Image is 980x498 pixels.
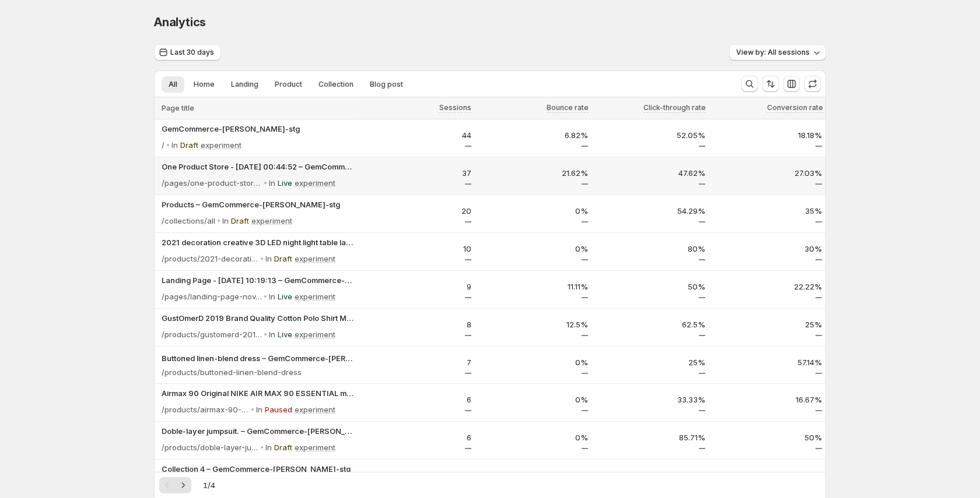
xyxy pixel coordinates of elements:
[162,442,258,453] p: /products/doble-layer-jumpsuit
[595,394,705,405] p: 33.33%
[162,215,215,227] p: /collections/all
[162,236,354,248] button: 2021 decoration creative 3D LED night light table lamp children bedroo – GemCommerce-[PERSON_NAME...
[712,281,822,292] p: 22.22%
[175,477,191,493] button: Next
[478,205,589,217] p: 0%
[265,253,272,264] p: In
[547,103,589,112] span: Bounce rate
[595,319,705,330] p: 62.5%
[712,432,822,443] p: 50%
[162,329,262,340] p: /products/gustomerd-2019-brand-quality-cotton-polo-shirt-men-solid-slim-fit-short-sleeve-polos-me...
[162,199,354,210] button: Products – GemCommerce-[PERSON_NAME]-stg
[154,15,206,29] span: Analytics
[361,167,471,179] p: 37
[295,253,335,264] p: experiment
[595,469,705,481] p: 40%
[278,291,292,302] p: Live
[729,44,826,61] button: View by: All sessions
[265,404,292,415] p: Paused
[478,129,589,141] p: 6.82%
[762,76,779,92] button: Sort the results
[295,291,335,302] p: experiment
[154,44,221,61] button: Last 30 days
[222,215,229,227] p: In
[295,404,335,415] p: experiment
[201,139,242,151] p: experiment
[478,394,589,405] p: 0%
[162,352,354,364] button: Buttoned linen-blend dress – GemCommerce-[PERSON_NAME]-stg
[162,253,258,264] p: /products/2021-decoration-creative-3d-led-night-light-table-lamp-children-bedroom-child-gift-home
[162,177,262,189] p: /pages/one-product-store-sep-7-00-44-52
[370,80,403,89] span: Blog post
[361,356,471,368] p: 7
[478,319,589,330] p: 12.5%
[162,312,354,324] p: GustOmerD 2019 Brand Quality Cotton Polo Shirt Men Solid Slim Fit Shor – GemCommerce-[PERSON_NAME...
[278,177,292,189] p: Live
[478,243,589,255] p: 0%
[736,48,810,57] span: View by: All sessions
[194,80,215,89] span: Home
[278,329,292,340] p: Live
[162,274,354,286] p: Landing Page - [DATE] 10:19:13 – GemCommerce-[PERSON_NAME]-stg
[712,356,822,368] p: 57.14%
[712,129,822,141] p: 18.18%
[203,479,215,491] span: 1 / 4
[269,329,275,340] p: In
[162,463,354,475] button: Collection 4 – GemCommerce-[PERSON_NAME]-stg
[231,215,249,227] p: Draft
[712,394,822,405] p: 16.67%
[256,404,262,415] p: In
[162,387,354,399] button: Airmax 90 Original NIKE AIR MAX 90 ESSENTIAL men's Running Shoes Sport – GemCommerce-[PERSON_NAME...
[231,80,258,89] span: Landing
[478,281,589,292] p: 11.11%
[595,129,705,141] p: 52.05%
[269,291,275,302] p: In
[361,469,471,481] p: 5
[162,139,164,151] p: /
[274,253,292,264] p: Draft
[162,123,354,135] button: GemCommerce-[PERSON_NAME]-stg
[478,469,589,481] p: 20%
[767,103,823,112] span: Conversion rate
[275,80,302,89] span: Product
[361,319,471,330] p: 8
[439,103,471,112] span: Sessions
[595,205,705,217] p: 54.29%
[171,139,178,151] p: In
[318,80,353,89] span: Collection
[478,167,589,179] p: 21.62%
[169,80,177,89] span: All
[361,394,471,405] p: 6
[712,469,822,481] p: 20%
[361,205,471,217] p: 20
[159,477,191,493] nav: Pagination
[265,442,272,453] p: In
[712,167,822,179] p: 27.03%
[162,404,249,415] p: /products/airmax-90-original-nike-air-max-90-essential-mens-running-shoes-sport-outdoor-sneakers-...
[162,161,354,172] button: One Product Store - [DATE] 00:44:52 – GemCommerce-[PERSON_NAME]-stg
[712,205,822,217] p: 35%
[269,177,275,189] p: In
[595,356,705,368] p: 25%
[295,442,335,453] p: experiment
[595,167,705,179] p: 47.62%
[478,356,589,368] p: 0%
[274,442,292,453] p: Draft
[251,215,292,227] p: experiment
[170,48,214,57] span: Last 30 days
[162,366,302,378] p: /products/buttoned-linen-blend-dress
[162,425,354,437] button: Doble-layer jumpsuit. – GemCommerce-[PERSON_NAME]-stg
[361,243,471,255] p: 10
[361,129,471,141] p: 44
[361,281,471,292] p: 9
[478,432,589,443] p: 0%
[741,76,758,92] button: Search and filter results
[595,243,705,255] p: 80%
